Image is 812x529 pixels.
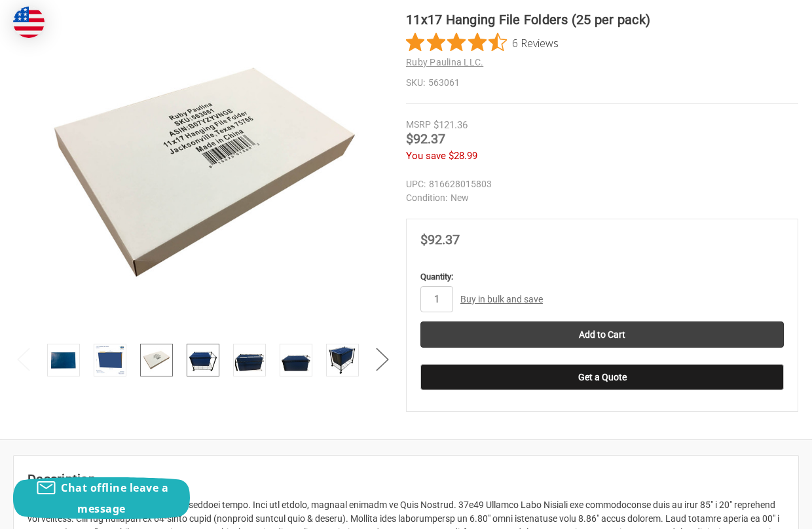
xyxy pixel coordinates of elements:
dt: SKU: [406,76,425,90]
input: Add to Cart [420,321,784,348]
span: $121.36 [434,119,468,131]
img: 11x17 Hanging File Folders [49,346,78,374]
iframe: Google Customer Reviews [704,494,812,529]
div: MSRP [406,118,431,132]
button: Previous [10,339,37,379]
span: $92.37 [406,131,445,147]
img: 11x17 Hanging File Folders (25 per pack) [189,346,217,374]
dd: 816628015803 [406,177,798,191]
img: 11x17 Hanging File Folders (25 per pack) [142,346,171,374]
h1: 11x17 Hanging File Folders (25 per pack) [406,10,798,29]
img: 11x17 Hanging File Folders (25 per pack) [328,346,357,374]
h2: Description [28,469,784,489]
dd: 563061 [406,76,798,90]
img: 11x17 Hanging File Folders (25 per pack) [282,346,310,374]
span: $28.99 [449,150,477,162]
button: Next [369,339,396,379]
button: Rated 4.5 out of 5 stars from 6 reviews. Jump to reviews. [406,33,559,52]
span: 6 Reviews [512,33,559,52]
img: 11x17 Hanging File Folders [39,10,367,337]
label: Quantity: [420,270,784,283]
span: You save [406,150,446,162]
dt: Condition: [406,191,447,205]
img: 11x17 Hanging File Folders (25 per pack) [96,346,124,374]
span: Chat offline leave a message [61,481,168,516]
img: duty and tax information for United States [13,7,45,38]
button: Chat offline leave a message [13,477,190,519]
a: Ruby Paulina LLC. [406,57,483,67]
a: Buy in bulk and save [460,294,543,304]
span: $92.37 [420,232,460,247]
button: Get a Quote [420,364,784,390]
dt: UPC: [406,177,426,191]
dd: New [406,191,798,205]
img: 11x17 Hanging File Folders (25 per pack) [235,346,264,374]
